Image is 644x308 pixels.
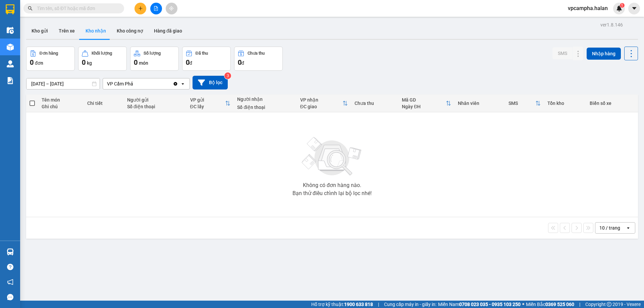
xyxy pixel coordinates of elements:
input: Select a date range. [26,78,100,89]
div: Bạn thử điều chỉnh lại bộ lọc nhé! [292,191,372,196]
span: caret-down [631,5,637,11]
button: Đã thu0đ [182,47,231,71]
input: Tìm tên, số ĐT hoặc mã đơn [37,5,116,12]
span: 0 [134,58,138,66]
div: Mã GD [402,97,445,103]
sup: 3 [224,72,231,79]
img: solution-icon [7,77,14,84]
button: SMS [552,47,573,59]
button: Kho công nợ [111,23,149,39]
button: aim [166,3,177,14]
div: Nhân viên [458,101,502,106]
button: Kho nhận [80,23,111,39]
svg: open [180,81,185,86]
input: Selected VP Cẩm Phả. [134,80,135,87]
button: Nhập hàng [587,48,621,60]
div: ver 1.8.146 [600,21,623,28]
span: ⚪️ [522,303,524,306]
span: 0 [82,58,86,66]
th: Toggle SortBy [187,95,234,112]
button: file-add [150,3,162,14]
button: Trên xe [53,23,80,39]
div: Người nhận [237,97,293,102]
button: Chưa thu0đ [234,47,283,71]
span: đơn [35,60,43,66]
div: ĐC giao [300,104,343,109]
img: warehouse-icon [7,248,14,255]
span: search [28,6,33,11]
div: Chưa thu [355,101,395,106]
div: Chi tiết [87,101,120,106]
svg: open [626,225,631,231]
button: Kho gửi [26,23,53,39]
strong: 0708 023 035 - 0935 103 250 [459,302,521,307]
button: Hàng đã giao [149,23,187,39]
img: warehouse-icon [7,60,14,67]
span: Miền Bắc [526,301,574,308]
div: Khối lượng [92,51,112,56]
img: logo-vxr [6,4,14,14]
img: warehouse-icon [7,44,14,51]
span: Cung cấp máy in - giấy in: [384,301,436,308]
div: Tồn kho [547,101,583,106]
span: copyright [607,302,611,307]
span: notification [7,279,13,285]
div: Không có đơn hàng nào. [303,183,361,188]
span: aim [169,6,174,11]
sup: 1 [620,3,625,8]
img: warehouse-icon [7,27,14,34]
span: kg [87,60,92,66]
th: Toggle SortBy [505,95,544,112]
span: question-circle [7,264,13,270]
span: 0 [30,58,34,66]
div: ĐC lấy [190,104,225,109]
span: món [139,60,148,66]
div: VP Cẩm Phả [107,80,133,87]
button: Bộ lọc [193,76,228,89]
strong: 1900 633 818 [344,302,373,307]
button: Khối lượng0kg [78,47,127,71]
span: | [378,301,379,308]
span: đ [241,60,244,66]
div: 10 / trang [599,225,620,231]
span: 1 [621,3,623,8]
div: Số điện thoại [237,105,293,110]
div: VP nhận [300,97,343,103]
button: Đơn hàng0đơn [26,47,75,71]
span: Hỗ trợ kỹ thuật: [311,301,373,308]
span: message [7,294,13,300]
span: đ [190,60,192,66]
div: Chưa thu [248,51,265,56]
div: Tên món [42,97,80,103]
span: | [579,301,580,308]
span: 0 [186,58,190,66]
div: Đơn hàng [40,51,58,56]
div: Ghi chú [42,104,80,109]
div: Người gửi [127,97,183,103]
div: Ngày ĐH [402,104,445,109]
div: Biển số xe [590,101,635,106]
div: SMS [508,101,535,106]
div: Số lượng [144,51,161,56]
button: plus [135,3,146,14]
span: Miền Nam [438,301,521,308]
th: Toggle SortBy [297,95,352,112]
svg: Clear value [173,81,178,86]
div: VP gửi [190,97,225,103]
img: svg+xml;base64,PHN2ZyBjbGFzcz0ibGlzdC1wbHVnX19zdmciIHhtbG5zPSJodHRwOi8vd3d3LnczLm9yZy8yMDAwL3N2Zy... [299,133,366,180]
span: plus [138,6,143,11]
span: file-add [154,6,158,11]
th: Toggle SortBy [398,95,454,112]
img: icon-new-feature [616,5,622,11]
div: Số điện thoại [127,104,183,109]
button: caret-down [628,3,640,14]
div: Đã thu [196,51,208,56]
span: vpcampha.halan [562,4,613,12]
span: 0 [238,58,241,66]
button: Số lượng0món [130,47,179,71]
strong: 0369 525 060 [545,302,574,307]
